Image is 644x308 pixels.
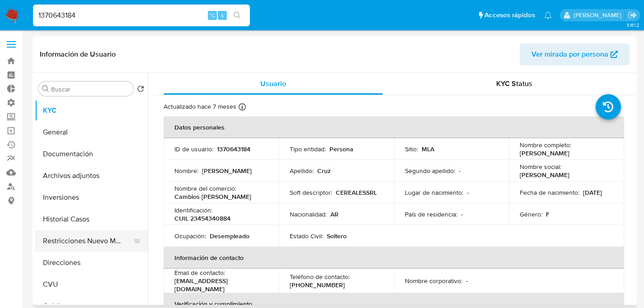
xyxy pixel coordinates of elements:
[137,85,144,95] button: Volver al orden por defecto
[290,145,326,153] p: Tipo entidad :
[51,85,130,93] input: Buscar
[228,9,246,22] button: search-icon
[317,167,331,175] p: Cruz
[466,277,468,285] p: -
[174,192,251,201] p: Cambios [PERSON_NAME]
[520,163,561,171] p: Nombre social :
[202,167,252,175] p: [PERSON_NAME]
[35,100,148,121] button: KYC
[290,232,323,240] p: Estado Civil :
[520,149,569,157] p: [PERSON_NAME]
[174,277,264,293] p: [EMAIL_ADDRESS][DOMAIN_NAME]
[467,188,469,197] p: -
[260,78,286,89] span: Usuario
[174,184,236,192] p: Nombre del comercio :
[35,252,148,274] button: Direcciones
[628,10,637,20] a: Salir
[164,102,236,111] p: Actualizado hace 7 meses
[583,188,602,197] p: [DATE]
[544,11,552,19] a: Notificaciones
[520,210,542,218] p: Género :
[520,141,571,149] p: Nombre completo :
[35,208,148,230] button: Historial Casos
[35,230,141,252] button: Restricciones Nuevo Mundo
[40,50,116,59] h1: Información de Usuario
[209,11,216,19] span: ⌥
[174,214,230,222] p: CUIL 23454340884
[405,277,462,285] p: Nombre corporativo :
[290,273,350,281] p: Teléfono de contacto :
[290,188,332,197] p: Soft descriptor :
[174,269,225,277] p: Email de contacto :
[164,116,624,138] th: Datos personales
[496,78,532,89] span: KYC Status
[546,210,550,218] p: F
[290,281,345,289] p: [PHONE_NUMBER]
[422,145,434,153] p: MLA
[459,167,461,175] p: -
[405,145,418,153] p: Sitio :
[329,145,353,153] p: Persona
[174,145,213,153] p: ID de usuario :
[164,247,624,269] th: Información de contacto
[35,274,148,295] button: CVU
[531,43,608,65] span: Ver mirada por persona
[35,187,148,208] button: Inversiones
[520,188,579,197] p: Fecha de nacimiento :
[573,11,625,19] p: facundo.marin@mercadolibre.com
[336,188,377,197] p: CEREALESSRL
[484,10,535,20] span: Accesos rápidos
[520,171,569,179] p: [PERSON_NAME]
[461,210,463,218] p: -
[42,85,49,92] button: Buscar
[221,11,224,19] span: s
[35,165,148,187] button: Archivos adjuntos
[290,210,327,218] p: Nacionalidad :
[520,43,630,65] button: Ver mirada por persona
[210,232,249,240] p: Desempleado
[405,188,463,197] p: Lugar de nacimiento :
[330,210,338,218] p: AR
[35,121,148,143] button: General
[327,232,347,240] p: Soltero
[174,206,212,214] p: Identificación :
[290,167,314,175] p: Apellido :
[174,167,198,175] p: Nombre :
[405,167,455,175] p: Segundo apellido :
[33,10,250,21] input: Buscar usuario o caso...
[217,145,250,153] p: 1370643184
[174,232,206,240] p: Ocupación :
[405,210,457,218] p: País de residencia :
[35,143,148,165] button: Documentación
